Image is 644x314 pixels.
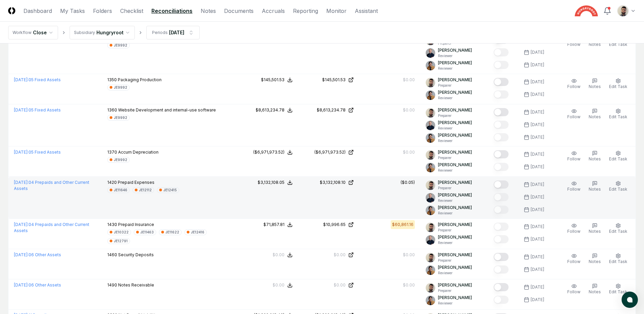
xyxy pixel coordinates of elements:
button: Mark complete [494,48,509,56]
button: Edit Task [608,107,629,121]
span: Follow [567,229,581,234]
button: Notes [587,77,602,91]
p: Preparer [438,155,472,160]
a: JE9992 [107,84,130,90]
div: [DATE] [531,254,544,260]
p: [PERSON_NAME] [438,252,472,258]
a: $0.00 [303,282,354,288]
span: Security Deposits [118,252,154,257]
span: Edit Task [609,229,627,234]
p: [PERSON_NAME] [438,295,472,301]
a: $3,132,108.10 [303,179,354,186]
p: Reviewer [438,53,472,58]
p: Reviewer [438,126,472,131]
span: 1420 [107,180,117,185]
img: d09822cc-9b6d-4858-8d66-9570c114c672_214030b4-299a-48fd-ad93-fc7c7aef54c6.png [426,253,435,262]
span: Edit Task [609,114,627,119]
a: Assistant [355,7,378,15]
button: Notes [587,149,602,163]
img: ACg8ocLvq7MjQV6RZF1_Z8o96cGG_vCwfvrLdMx8PuJaibycWA8ZaAE=s96-c [426,121,435,130]
span: 1460 [107,252,117,257]
span: [DATE] : [14,222,29,227]
p: Reviewer [438,95,472,101]
span: Follow [567,114,581,119]
span: Edit Task [609,84,627,89]
p: [PERSON_NAME] [438,132,472,138]
div: $0.00 [403,149,415,155]
button: Notes [587,179,602,194]
div: $0.00 [403,107,415,113]
button: Mark complete [494,90,509,99]
button: $8,613,234.78 [256,107,293,113]
span: 1430 [107,222,117,227]
div: JE12791 [114,239,128,244]
div: ($6,971,973.52) [314,149,346,155]
span: Edit Task [609,187,627,192]
a: My Tasks [60,7,85,15]
button: Notes [587,252,602,266]
span: Notes [589,114,601,119]
div: [DATE] [531,284,544,290]
img: ACg8ocIj8Ed1971QfF93IUVvJX6lPm3y0CRToLvfAg4p8TYQk6NAZIo=s96-c [426,90,435,100]
span: Notes [589,84,601,89]
button: Mark complete [494,121,509,129]
img: d09822cc-9b6d-4858-8d66-9570c114c672_214030b4-299a-48fd-ad93-fc7c7aef54c6.png [426,78,435,87]
a: JE11646 [107,187,130,193]
a: JE12112 [132,187,154,193]
p: [PERSON_NAME] [438,192,472,198]
span: Notes [589,156,601,161]
button: Notes [587,107,602,121]
span: Edit Task [609,289,627,294]
img: d09822cc-9b6d-4858-8d66-9570c114c672_214030b4-299a-48fd-ad93-fc7c7aef54c6.png [426,180,435,190]
div: $8,613,234.78 [317,107,346,113]
div: [DATE] [531,151,544,157]
a: [DATE]:05 Fixed Assets [14,77,61,82]
p: Reviewer [438,240,472,245]
a: ($6,971,973.52) [303,149,354,155]
div: [DATE] [531,122,544,128]
p: Reviewer [438,301,472,306]
button: Notes [587,222,602,236]
span: Notes [589,259,601,264]
a: $8,613,234.78 [303,107,354,113]
div: JE12416 [191,230,204,235]
a: JE11463 [134,229,156,235]
div: [DATE] [531,297,544,303]
p: [PERSON_NAME] [438,234,472,240]
p: Preparer [438,258,472,263]
span: [DATE] : [14,107,29,112]
p: Reviewer [438,271,472,276]
span: Prepaid Insurance [118,222,154,227]
div: $0.00 [273,252,284,258]
button: atlas-launcher [622,292,638,308]
p: Preparer [438,83,472,88]
div: [DATE] [531,266,544,273]
img: d09822cc-9b6d-4858-8d66-9570c114c672_214030b4-299a-48fd-ad93-fc7c7aef54c6.png [426,223,435,232]
a: JE9992 [107,157,130,163]
div: [DATE] [531,224,544,230]
div: [DATE] [169,29,184,36]
div: [DATE] [531,91,544,98]
a: JE9992 [107,115,130,121]
span: Follow [567,259,581,264]
button: Mark complete [494,193,509,201]
div: JE11622 [165,230,179,235]
div: $8,613,234.78 [256,107,284,113]
button: Mark complete [494,78,509,86]
span: Notes [589,229,601,234]
span: Packaging Production [118,77,162,82]
button: Mark complete [494,283,509,291]
span: Edit Task [609,156,627,161]
button: ($6,971,973.52) [253,149,293,155]
p: [PERSON_NAME] [438,282,472,288]
button: $0.00 [273,252,293,258]
a: Accruals [262,7,285,15]
span: Follow [567,42,581,47]
img: d09822cc-9b6d-4858-8d66-9570c114c672_214030b4-299a-48fd-ad93-fc7c7aef54c6.png [426,283,435,293]
div: JE11463 [140,230,154,235]
p: Preparer [438,186,472,191]
a: Dashboard [23,7,52,15]
p: [PERSON_NAME] [438,89,472,95]
img: d09822cc-9b6d-4858-8d66-9570c114c672_214030b4-299a-48fd-ad93-fc7c7aef54c6.png [426,108,435,118]
div: $10,996.65 [323,222,346,228]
